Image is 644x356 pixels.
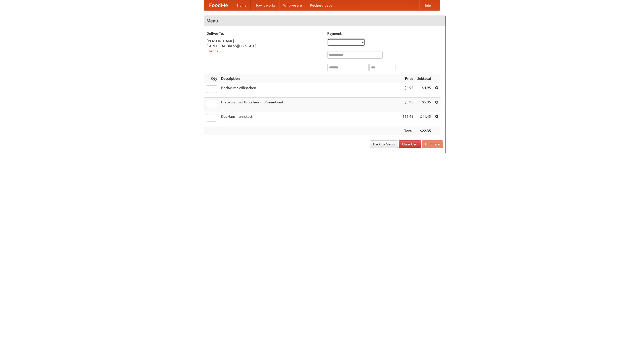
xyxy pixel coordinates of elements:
[399,140,421,148] a: Clear Cart
[207,49,219,53] a: Change
[219,83,400,98] td: Bockwurst Würstchen
[204,0,233,10] a: FoodMe
[415,83,433,98] td: $4.95
[233,0,251,10] a: Home
[415,126,433,136] th: $22.35
[219,112,400,126] td: Das Hausmannskost
[415,74,433,83] th: Subtotal
[400,126,415,136] th: Total:
[279,0,306,10] a: Who we are
[251,0,279,10] a: How it works
[400,74,415,83] th: Price
[400,98,415,112] td: $5.95
[400,112,415,126] td: $11.45
[422,140,443,148] button: Purchase
[415,112,433,126] td: $11.45
[219,98,400,112] td: Bratwurst mit Brötchen und Sauerkraut
[370,140,398,148] a: Back to Menu
[327,31,443,36] h5: Payment:
[419,0,435,10] a: Help
[207,44,322,49] div: [STREET_ADDRESS][US_STATE]
[204,74,219,83] th: Qty
[415,98,433,112] td: $5.95
[400,83,415,98] td: $4.95
[204,16,446,26] h4: Menu
[207,31,322,36] h5: Deliver To:
[207,38,322,44] div: [PERSON_NAME]
[219,74,400,83] th: Description
[306,0,336,10] a: Recipe videos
